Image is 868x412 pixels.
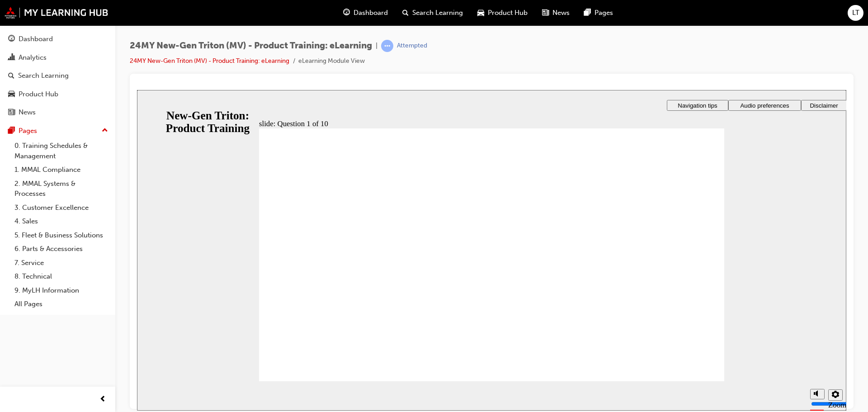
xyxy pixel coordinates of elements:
a: guage-iconDashboard [336,4,395,22]
a: 2. MMAL Systems & Processes [11,177,112,201]
span: Navigation tips [541,12,580,19]
a: Search Learning [4,67,112,84]
a: 0. Training Schedules & Management [11,139,112,163]
div: Pages [19,126,37,136]
button: Pages [4,123,112,139]
span: Dashboard [354,8,388,18]
div: Attempted [397,42,427,50]
span: car-icon [8,90,15,99]
label: Zoom to fit [691,311,709,337]
a: 7. Service [11,256,112,270]
span: learningRecordVerb_ATTEMPT-icon [381,40,393,52]
a: 3. Customer Excellence [11,201,112,215]
button: DashboardAnalyticsSearch LearningProduct HubNews [4,29,112,123]
button: Navigation tips [530,10,591,21]
span: prev-icon [99,394,106,405]
a: Analytics [4,49,112,66]
a: 8. Technical [11,270,112,284]
button: Mute (Ctrl+Alt+M) [673,299,688,309]
a: Product Hub [4,86,112,103]
span: 24MY New-Gen Triton (MV) - Product Training: eLearning [130,41,372,51]
a: 1. MMAL Compliance [11,163,112,177]
span: LT [852,8,859,18]
span: guage-icon [343,7,350,19]
div: Dashboard [19,34,53,44]
button: LT [848,5,863,21]
a: 4. Sales [11,214,112,228]
button: Settings [691,299,706,311]
div: misc controls [669,291,705,321]
span: | [376,41,377,51]
div: Analytics [19,52,47,63]
span: car-icon [477,7,484,19]
span: Disclaimer [673,12,701,19]
img: mmal [5,7,108,19]
a: search-iconSearch Learning [395,4,470,22]
a: 9. MyLH Information [11,284,112,298]
div: Search Learning [18,71,69,81]
div: Product Hub [19,89,58,99]
span: search-icon [8,72,14,80]
span: news-icon [8,109,15,117]
span: Search Learning [412,8,463,18]
span: pages-icon [8,127,15,135]
a: news-iconNews [535,4,577,22]
a: News [4,104,112,121]
div: News [19,107,36,118]
span: news-icon [542,7,549,19]
span: Pages [594,8,613,18]
span: guage-icon [8,35,15,43]
a: 6. Parts & Accessories [11,242,112,256]
a: 24MY New-Gen Triton (MV) - Product Training: eLearning [130,57,289,65]
a: All Pages [11,297,112,311]
a: 5. Fleet & Business Solutions [11,228,112,242]
span: pages-icon [584,7,591,19]
a: Dashboard [4,31,112,47]
span: search-icon [402,7,409,19]
span: Product Hub [488,8,528,18]
input: volume [674,310,732,317]
button: Audio preferences [591,10,664,21]
a: pages-iconPages [577,4,620,22]
span: Audio preferences [603,12,652,19]
span: up-icon [102,125,108,137]
li: eLearning Module View [298,56,365,66]
a: car-iconProduct Hub [470,4,535,22]
button: Disclaimer [664,10,710,21]
span: chart-icon [8,54,15,62]
span: News [552,8,570,18]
